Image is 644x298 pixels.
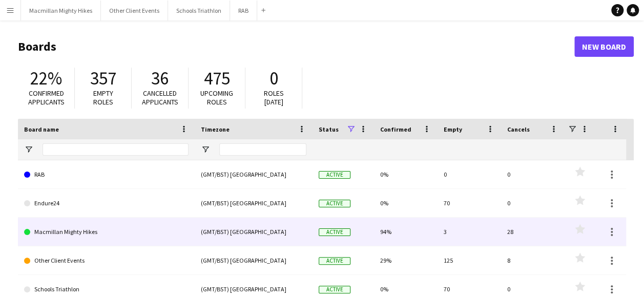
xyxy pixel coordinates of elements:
[574,36,634,57] a: New Board
[501,218,565,246] div: 28
[93,89,113,107] span: Empty roles
[374,160,438,188] div: 0%
[168,1,230,20] button: Schools Triathlon
[230,1,257,20] button: RAB
[319,125,339,133] span: Status
[501,189,565,217] div: 0
[195,218,313,246] div: (GMT/BST) [GEOGRAPHIC_DATA]
[374,189,438,217] div: 0%
[195,189,313,217] div: (GMT/BST) [GEOGRAPHIC_DATA]
[319,257,350,265] span: Active
[319,171,350,179] span: Active
[195,246,313,274] div: (GMT/BST) [GEOGRAPHIC_DATA]
[438,189,501,217] div: 70
[43,143,189,156] input: Board name Filter Input
[30,67,62,90] span: 22%
[319,228,350,236] span: Active
[204,67,230,90] span: 475
[18,39,574,54] h1: Boards
[24,160,189,189] a: RAB
[319,286,350,293] span: Active
[501,160,565,188] div: 0
[438,160,501,188] div: 0
[201,125,230,133] span: Timezone
[151,67,169,90] span: 36
[24,218,189,246] a: Macmillan Mighty Hikes
[24,246,189,275] a: Other Client Events
[374,218,438,246] div: 94%
[444,125,462,133] span: Empty
[501,246,565,274] div: 8
[380,125,411,133] span: Confirmed
[507,125,530,133] span: Cancels
[90,67,116,90] span: 357
[200,89,233,107] span: Upcoming roles
[28,89,65,107] span: Confirmed applicants
[264,89,284,107] span: Roles [DATE]
[101,1,168,20] button: Other Client Events
[24,189,189,218] a: Endure24
[24,125,59,133] span: Board name
[195,160,313,188] div: (GMT/BST) [GEOGRAPHIC_DATA]
[374,246,438,274] div: 29%
[24,145,33,154] button: Open Filter Menu
[319,200,350,207] span: Active
[219,143,306,156] input: Timezone Filter Input
[21,1,101,20] button: Macmillan Mighty Hikes
[142,89,178,107] span: Cancelled applicants
[438,218,501,246] div: 3
[269,67,278,90] span: 0
[201,145,210,154] button: Open Filter Menu
[438,246,501,274] div: 125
